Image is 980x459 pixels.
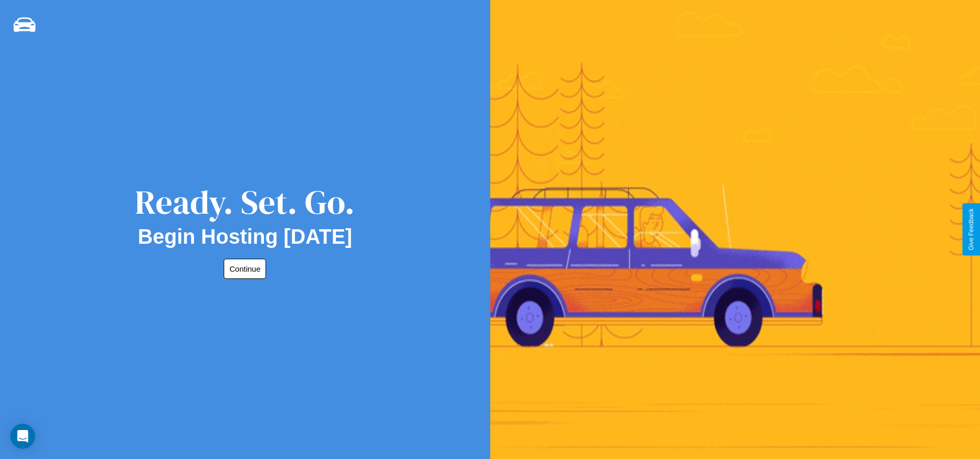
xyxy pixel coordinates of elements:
[135,179,355,225] div: Ready. Set. Go.
[224,259,266,279] button: Continue
[968,209,975,250] div: Give Feedback
[10,424,35,449] div: Open Intercom Messenger
[138,225,352,248] h2: Begin Hosting [DATE]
